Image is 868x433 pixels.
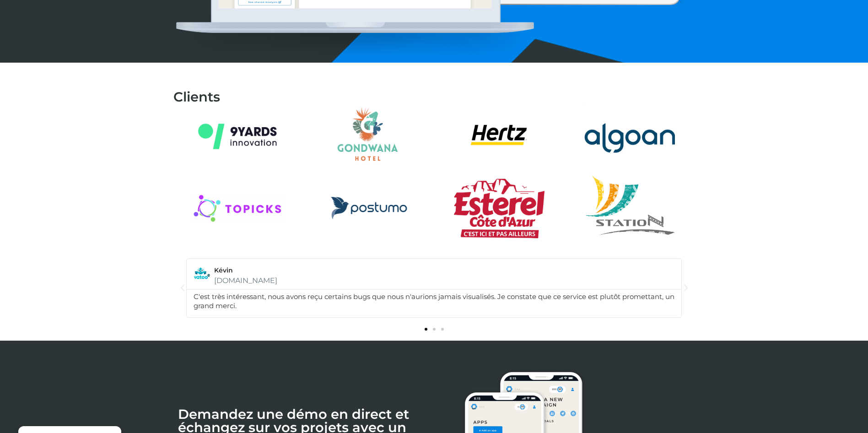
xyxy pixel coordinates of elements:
span: Kévin [214,266,277,275]
div: C'est très intéressant, nous avons reçu certains bugs que nous n'aurions jamais visualisés. Je co... [194,292,674,310]
span: Go to slide 1 [425,328,427,331]
img: Kévin [194,266,210,282]
span: Go to slide 3 [441,328,444,331]
div: 1 / 3 [186,258,682,318]
div: Previous slide [178,283,187,293]
div: Diapositives [186,258,682,336]
h3: Clients [173,90,220,103]
img: LOGO ALGOAN [584,99,675,175]
span: Go to slide 2 [433,328,436,331]
div: Next slide [681,283,690,293]
span: [DOMAIN_NAME] [214,275,277,286]
a: Kévin Kévin[DOMAIN_NAME] Lire plus [187,259,681,289]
